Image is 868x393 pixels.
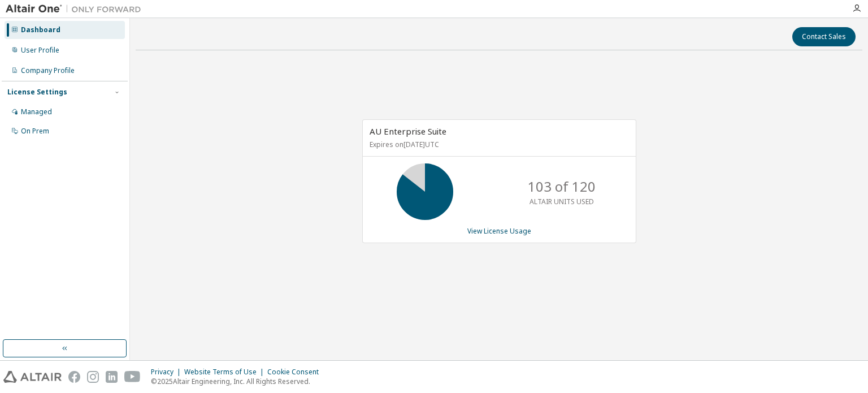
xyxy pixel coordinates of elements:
div: Website Terms of Use [184,368,267,377]
div: License Settings [7,88,67,97]
p: 103 of 120 [528,177,596,196]
span: AU Enterprise Suite [370,126,446,137]
button: Contact Sales [792,27,856,46]
p: Expires on [DATE] UTC [370,140,626,149]
img: instagram.svg [87,371,99,383]
div: Dashboard [21,25,60,34]
div: Company Profile [21,66,75,75]
img: linkedin.svg [106,371,118,383]
img: Altair One [6,3,147,15]
img: altair_logo.svg [3,371,62,383]
div: User Profile [21,46,59,55]
div: On Prem [21,127,49,136]
a: View License Usage [467,226,531,236]
p: © 2025 Altair Engineering, Inc. All Rights Reserved. [151,377,325,386]
img: facebook.svg [68,371,80,383]
div: Cookie Consent [267,368,325,377]
img: youtube.svg [124,371,141,383]
p: ALTAIR UNITS USED [530,197,594,206]
div: Privacy [151,368,184,377]
div: Managed [21,107,52,116]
